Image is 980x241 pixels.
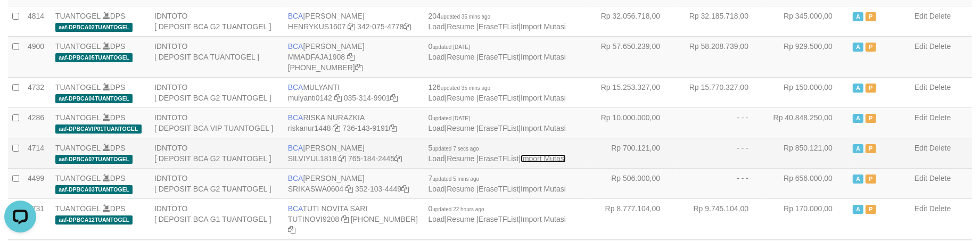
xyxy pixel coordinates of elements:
[764,107,849,138] td: Rp 40.848.250,00
[915,42,927,51] a: Edit
[55,144,101,152] a: TUANTOGEL
[853,84,863,93] span: Active
[55,185,133,194] span: aaf-DPBCA03TUANTOGEL
[929,83,951,92] a: Delete
[429,12,566,31] span: | | |
[51,198,150,239] td: DPS
[866,84,876,93] span: Paused
[929,144,951,152] a: Delete
[676,107,764,138] td: - - -
[441,14,490,20] span: updated 35 mins ago
[51,6,150,36] td: DPS
[521,53,566,61] a: Import Mutasi
[150,107,284,138] td: IDNTOTO [ DEPOSIT BCA VIP TUANTOGEL ]
[4,4,36,36] button: Open LiveChat chat widget
[676,138,764,168] td: - - -
[55,12,101,20] a: TUANTOGEL
[853,114,863,123] span: Active
[284,138,424,168] td: [PERSON_NAME] 765-184-2445
[929,42,951,51] a: Delete
[23,36,51,77] td: 4900
[284,77,424,107] td: MULYANTI 035-314-9901
[915,83,927,92] a: Edit
[447,215,474,223] a: Resume
[588,198,676,239] td: Rp 8.777.104,00
[764,6,849,36] td: Rp 345.000,00
[288,226,295,234] a: Copy 5665095298 to clipboard
[51,107,150,138] td: DPS
[915,113,927,122] a: Edit
[288,185,344,193] a: SRIKASWA0604
[915,144,927,152] a: Edit
[288,215,339,223] a: TUTINOVI9208
[390,94,398,102] a: Copy 0353149901 to clipboard
[764,198,849,239] td: Rp 170.000,00
[588,138,676,168] td: Rp 700.121,00
[23,77,51,107] td: 4732
[355,63,363,72] a: Copy 4062282031 to clipboard
[55,124,142,134] span: aaf-DPBCAVIP01TUANTOGEL
[676,6,764,36] td: Rp 32.185.718,00
[55,155,133,164] span: aaf-DPBCA07TUANTOGEL
[764,36,849,77] td: Rp 929.500,00
[284,198,424,239] td: TUTI NOVITA SARI [PHONE_NUMBER]
[479,22,518,31] a: EraseTFList
[288,83,303,92] span: BCA
[23,107,51,138] td: 4286
[288,124,331,132] a: riskanur1448
[866,174,876,184] span: Paused
[288,42,303,51] span: BCA
[764,77,849,107] td: Rp 150.000,00
[447,94,474,102] a: Resume
[23,138,51,168] td: 4714
[853,205,863,214] span: Active
[866,114,876,123] span: Paused
[432,146,479,152] span: updated 7 secs ago
[432,206,484,212] span: updated 22 hours ago
[441,85,490,91] span: updated 35 mins ago
[521,154,566,163] a: Import Mutasi
[429,12,491,20] span: 204
[429,204,484,213] span: 0
[284,6,424,36] td: [PERSON_NAME] 342-075-4778
[676,198,764,239] td: Rp 9.745.104,00
[429,94,445,102] a: Load
[429,144,479,152] span: 5
[929,113,951,122] a: Delete
[55,94,133,103] span: aaf-DPBCA04TUANTOGEL
[429,144,566,163] span: | | |
[764,168,849,198] td: Rp 656.000,00
[429,174,566,193] span: | | |
[345,185,353,193] a: Copy SRIKASWA0604 to clipboard
[432,176,479,182] span: updated 5 mins ago
[479,185,518,193] a: EraseTFList
[853,174,863,184] span: Active
[341,215,349,223] a: Copy TUTINOVI9208 to clipboard
[284,36,424,77] td: [PERSON_NAME] [PHONE_NUMBER]
[429,22,445,31] a: Load
[447,185,474,193] a: Resume
[479,124,518,132] a: EraseTFList
[150,138,284,168] td: IDNTOTO [ DEPOSIT BCA G2 TUANTOGEL ]
[150,198,284,239] td: IDNTOTO [ DEPOSIT BCA G1 TUANTOGEL ]
[429,42,470,51] span: 0
[479,94,518,102] a: EraseTFList
[339,154,346,163] a: Copy SILVIYUL1818 to clipboard
[55,215,133,225] span: aaf-DPBCA12TUANTOGEL
[333,124,341,132] a: Copy riskanur1448 to clipboard
[929,174,951,182] a: Delete
[334,94,342,102] a: Copy mulyanti0142 to clipboard
[429,113,566,132] span: | | |
[915,204,927,213] a: Edit
[51,77,150,107] td: DPS
[866,205,876,214] span: Paused
[479,154,518,163] a: EraseTFList
[447,53,474,61] a: Resume
[853,144,863,153] span: Active
[288,22,346,31] a: HENRYKUS1607
[347,53,355,61] a: Copy MMADFAJA1908 to clipboard
[521,94,566,102] a: Import Mutasi
[288,174,303,182] span: BCA
[866,43,876,52] span: Paused
[521,22,566,31] a: Import Mutasi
